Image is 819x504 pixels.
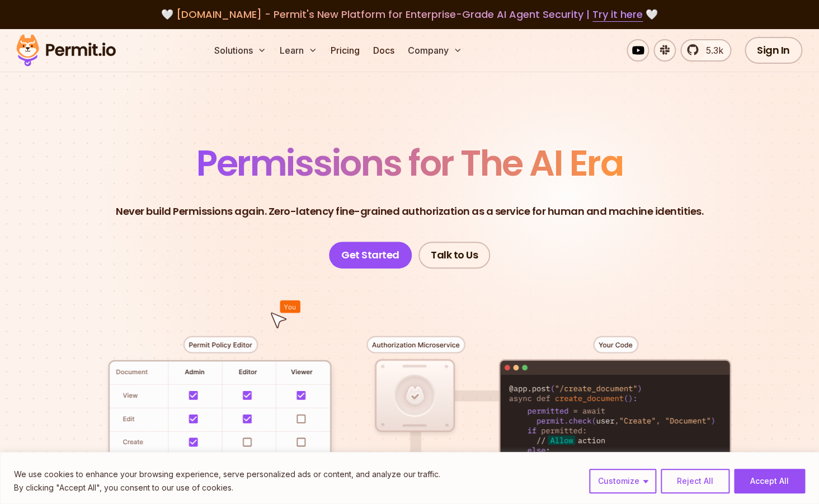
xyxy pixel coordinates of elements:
a: 5.3k [680,39,731,62]
button: Reject All [661,469,729,493]
button: Learn [275,39,322,62]
div: 🤍 🤍 [27,7,792,22]
a: Try it here [592,7,643,22]
a: Talk to Us [418,242,490,269]
p: Never build Permissions again. Zero-latency fine-grained authorization as a service for human and... [116,204,703,219]
span: [DOMAIN_NAME] - Permit's New Platform for Enterprise-Grade AI Agent Security | [176,7,643,21]
span: Permissions for The AI Era [196,138,623,188]
button: Customize [589,469,656,493]
a: Docs [369,39,399,62]
p: We use cookies to enhance your browsing experience, serve personalized ads or content, and analyz... [14,468,440,481]
a: Pricing [326,39,364,62]
span: 5.3k [699,44,723,57]
img: Permit logo [11,31,121,69]
button: Accept All [734,469,805,493]
button: Solutions [210,39,271,62]
p: By clicking "Accept All", you consent to our use of cookies. [14,481,440,494]
a: Sign In [745,37,802,64]
button: Company [403,39,467,62]
a: Get Started [329,242,412,269]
